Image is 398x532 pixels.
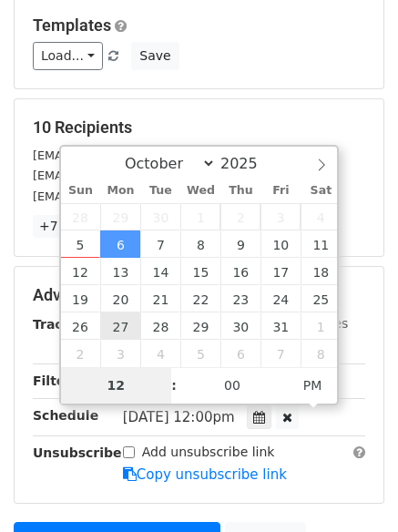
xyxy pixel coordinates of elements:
span: October 4, 2025 [301,203,341,230]
span: October 6, 2025 [100,230,140,258]
span: October 14, 2025 [140,258,180,285]
strong: Unsubscribe [33,445,122,460]
span: October 23, 2025 [220,285,260,312]
small: [EMAIL_ADDRESS][DOMAIN_NAME] [33,148,236,162]
span: Wed [180,185,220,197]
span: October 21, 2025 [140,285,180,312]
strong: Tracking [33,317,94,332]
span: November 7, 2025 [260,340,301,367]
span: November 5, 2025 [180,340,220,367]
h5: 10 Recipients [33,118,365,138]
span: October 2, 2025 [220,203,260,230]
span: October 29, 2025 [180,312,220,340]
span: October 7, 2025 [140,230,180,258]
span: October 27, 2025 [100,312,140,340]
span: October 22, 2025 [180,285,220,312]
label: Add unsubscribe link [142,443,275,462]
span: October 30, 2025 [220,312,260,340]
span: Thu [220,185,260,197]
span: October 25, 2025 [301,285,341,312]
span: Sat [301,185,341,197]
button: Save [131,42,179,70]
span: October 20, 2025 [100,285,140,312]
span: November 3, 2025 [100,340,140,367]
span: October 16, 2025 [220,258,260,285]
span: Click to toggle [288,367,338,404]
span: Tue [140,185,180,197]
span: October 10, 2025 [260,230,301,258]
span: October 8, 2025 [180,230,220,258]
span: October 9, 2025 [220,230,260,258]
span: October 19, 2025 [61,285,101,312]
small: [EMAIL_ADDRESS][DOMAIN_NAME] [33,189,236,203]
small: [EMAIL_ADDRESS][DOMAIN_NAME] [33,169,236,182]
span: November 4, 2025 [140,340,180,367]
span: October 31, 2025 [260,312,301,340]
span: November 1, 2025 [301,312,341,340]
span: September 30, 2025 [140,203,180,230]
span: October 11, 2025 [301,230,341,258]
span: October 28, 2025 [140,312,180,340]
span: Fri [260,185,301,197]
a: Templates [33,15,111,35]
input: Minute [177,367,288,404]
span: November 6, 2025 [220,340,260,367]
span: September 28, 2025 [61,203,101,230]
h5: Advanced [33,285,365,305]
span: Mon [100,185,140,197]
iframe: Chat Widget [307,445,398,532]
span: September 29, 2025 [100,203,140,230]
span: : [171,367,177,404]
span: October 17, 2025 [260,258,301,285]
span: October 12, 2025 [61,258,101,285]
span: [DATE] 12:00pm [123,409,235,425]
a: Load... [33,42,103,70]
strong: Filters [33,373,79,388]
span: October 1, 2025 [180,203,220,230]
span: October 3, 2025 [260,203,301,230]
span: October 15, 2025 [180,258,220,285]
span: Sun [61,185,101,197]
span: November 2, 2025 [61,340,101,367]
span: November 8, 2025 [301,340,341,367]
strong: Schedule [33,408,98,423]
a: Copy unsubscribe link [123,466,287,483]
span: October 26, 2025 [61,312,101,340]
span: October 18, 2025 [301,258,341,285]
span: October 5, 2025 [61,230,101,258]
input: Hour [61,367,172,404]
input: Year [216,155,281,172]
a: +7 more [33,215,101,238]
span: October 13, 2025 [100,258,140,285]
span: October 24, 2025 [260,285,301,312]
